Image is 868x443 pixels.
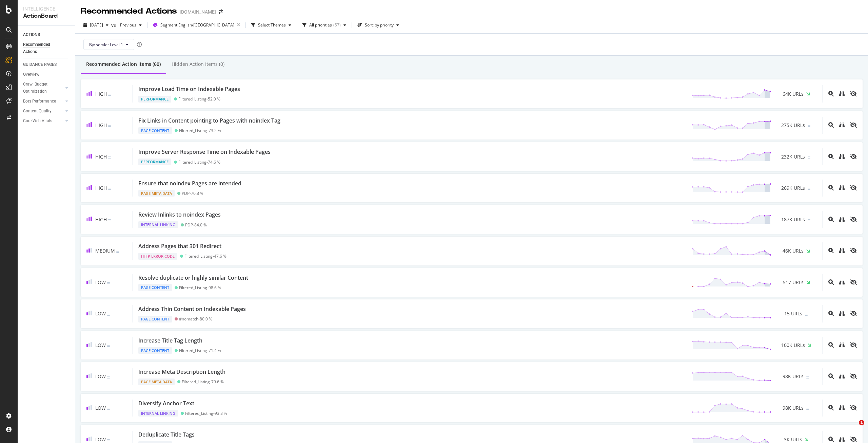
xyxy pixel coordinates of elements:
div: Content Quality [23,108,52,115]
img: Equal [108,219,111,221]
span: High [95,185,107,191]
img: Equal [108,188,111,190]
a: binoculars [839,247,845,254]
div: Filtered_Listing - 79.6 % [182,379,224,384]
a: Overview [23,71,70,78]
div: Page Meta Data [138,379,175,385]
div: magnifying-glass-plus [828,248,834,253]
img: Equal [806,376,809,379]
div: Performance [138,159,171,165]
a: binoculars [839,405,845,411]
div: magnifying-glass-plus [828,217,834,222]
iframe: Intercom live chat [845,420,861,436]
span: Low [95,342,106,348]
div: Intelligence [23,5,70,12]
span: 98K URLs [783,405,804,411]
div: binoculars [839,122,845,128]
div: binoculars [839,342,845,348]
div: eye-slash [850,342,857,348]
div: magnifying-glass-plus [828,185,834,190]
div: eye-slash [850,311,857,316]
div: binoculars [839,437,845,442]
a: binoculars [839,91,845,97]
div: binoculars [839,279,845,285]
div: binoculars [839,248,845,253]
a: Core Web Vitals [23,117,63,125]
span: 275K URLs [781,122,805,129]
div: #nomatch - 80.0 % [179,316,212,321]
div: Filtered_Listing - 93.8 % [185,411,227,416]
span: Low [95,310,106,317]
img: Equal [108,156,111,159]
span: 3K URLs [784,436,802,443]
a: GUIDANCE PAGES [23,61,70,68]
div: binoculars [839,405,845,410]
div: Diversify Anchor Text [138,400,194,407]
span: By: servlet Level 1 [89,42,123,48]
img: Equal [808,156,810,159]
button: [DATE] [81,20,111,31]
div: Address Pages that 301 Redirect [138,242,221,250]
span: Low [95,373,106,380]
div: eye-slash [850,122,857,128]
div: eye-slash [850,437,857,442]
div: Fix Links in Content pointing to Pages with noindex Tag [138,117,280,125]
span: 517 URLs [783,279,804,286]
span: High [95,91,107,97]
img: Equal [116,251,119,253]
div: Page Content [138,127,172,134]
span: 98K URLs [783,373,804,380]
a: Recommended Actions [23,41,70,55]
div: magnifying-glass-plus [828,279,834,285]
div: eye-slash [850,248,857,253]
span: 232K URLs [781,153,805,160]
img: Equal [805,314,808,316]
button: Sort: by priority [355,20,402,31]
div: binoculars [839,373,845,379]
button: Select Themes [249,20,294,31]
span: Previous [117,22,136,28]
div: ( 57 ) [333,23,341,27]
div: Internal Linking [138,221,178,228]
div: Filtered_Listing - 73.2 % [179,128,221,133]
div: Crawl Budget Optimization [23,81,59,95]
div: eye-slash [850,279,857,285]
a: binoculars [839,153,845,160]
span: Segment: English/[GEOGRAPHIC_DATA] [160,22,234,28]
div: Increase Meta Description Length [138,368,225,376]
div: magnifying-glass-plus [828,373,834,379]
a: Bots Performance [23,98,63,105]
button: Previous [117,20,144,31]
span: High [95,153,107,160]
div: magnifying-glass-plus [828,405,834,410]
div: Sort: by priority [365,23,394,27]
div: eye-slash [850,91,857,96]
div: binoculars [839,311,845,316]
div: Page Meta Data [138,190,175,197]
img: Equal [107,282,110,284]
div: Performance [138,96,171,103]
div: Internal Linking [138,410,178,417]
button: By: servlet Level 1 [83,39,134,50]
a: binoculars [839,373,845,380]
div: ActionBoard [23,12,70,20]
img: Equal [808,125,810,127]
div: Ensure that noindex Pages are intended [138,180,241,187]
div: binoculars [839,91,845,96]
div: magnifying-glass-plus [828,154,834,159]
div: magnifying-glass-plus [828,122,834,128]
span: vs [111,22,117,29]
div: Overview [23,71,39,78]
span: 1 [859,420,864,425]
div: magnifying-glass-plus [828,91,834,96]
div: Filtered_Listing - 98.6 % [179,285,221,290]
div: Improve Load Time on Indexable Pages [138,85,240,93]
div: eye-slash [850,154,857,159]
img: Equal [107,376,110,379]
div: Select Themes [258,23,286,27]
span: 2025 Aug. 1st [90,22,103,28]
div: Bots Performance [23,98,56,105]
a: ACTIONS [23,31,70,38]
div: magnifying-glass-plus [828,342,834,348]
img: Equal [107,439,110,441]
